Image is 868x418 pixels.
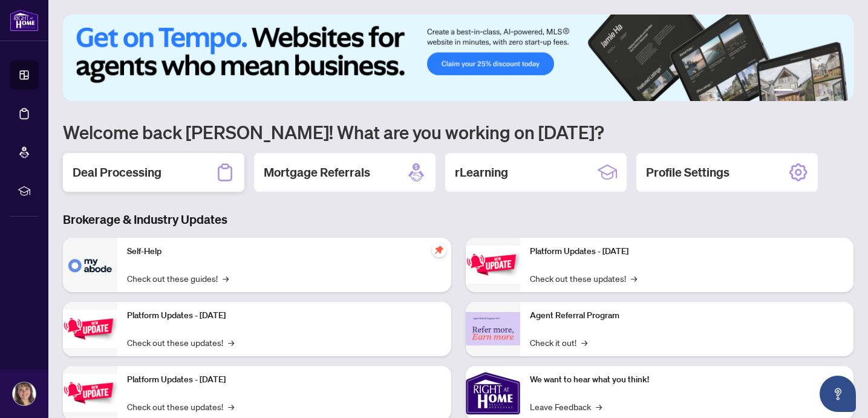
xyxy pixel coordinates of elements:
[63,310,117,348] img: Platform Updates - September 16, 2025
[127,272,229,285] a: Check out these guides!→
[631,272,637,285] span: →
[63,211,853,228] h3: Brokerage & Industry Updates
[466,312,520,345] img: Agent Referral Program
[228,400,234,413] span: →
[646,164,729,181] h2: Profile Settings
[455,164,508,181] h2: rLearning
[127,309,442,322] p: Platform Updates - [DATE]
[127,245,442,258] p: Self-Help
[73,164,162,181] h2: Deal Processing
[798,89,803,94] button: 2
[432,243,446,257] span: pushpin
[127,336,234,349] a: Check out these updates!→
[774,89,793,94] button: 1
[530,336,587,349] a: Check it out!→
[530,309,844,322] p: Agent Referral Program
[223,272,229,285] span: →
[827,89,832,94] button: 5
[127,400,234,413] a: Check out these updates!→
[264,164,370,181] h2: Mortgage Referrals
[63,238,117,292] img: Self-Help
[10,9,39,31] img: logo
[127,373,442,387] p: Platform Updates - [DATE]
[808,89,812,94] button: 3
[530,245,844,258] p: Platform Updates - [DATE]
[820,376,856,412] button: Open asap
[63,15,853,101] img: Slide 0
[817,89,822,94] button: 4
[596,400,602,413] span: →
[530,272,637,285] a: Check out these updates!→
[228,336,234,349] span: →
[63,120,853,143] h1: Welcome back [PERSON_NAME]! What are you working on [DATE]?
[837,89,841,94] button: 6
[466,246,520,284] img: Platform Updates - June 23, 2025
[13,382,36,405] img: Profile Icon
[530,373,844,387] p: We want to hear what you think!
[63,374,117,412] img: Platform Updates - July 21, 2025
[581,336,587,349] span: →
[530,400,602,413] a: Leave Feedback→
